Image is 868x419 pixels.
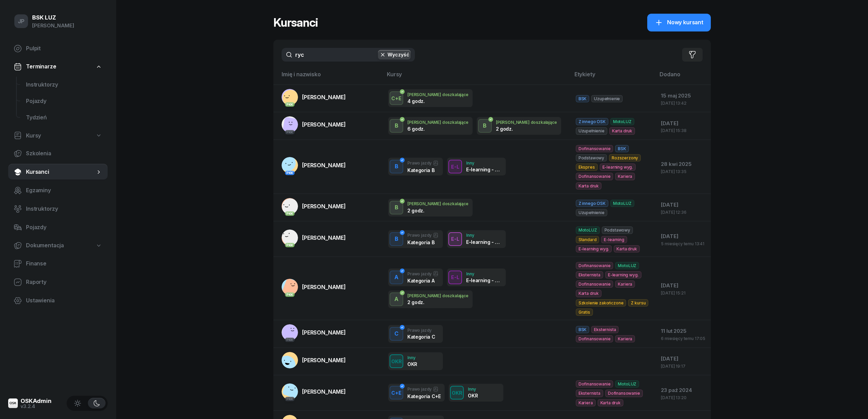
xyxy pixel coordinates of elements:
[661,395,705,400] div: [DATE] 13:20
[615,335,635,342] span: Kariera
[407,393,440,399] div: Kategoria C+E
[8,40,108,57] a: Pulpit
[576,299,626,306] span: Szkolenie zakończone
[615,145,629,152] span: BSK
[302,329,346,336] span: [PERSON_NAME]
[496,126,531,132] div: 2 godz.
[466,167,502,172] div: E-learning - 90 dni
[8,164,108,180] a: Kursanci
[407,361,417,367] div: OKR
[576,390,603,397] span: Eksternista
[407,387,440,392] div: Prawo jazdy
[282,48,415,62] input: Szukaj
[26,62,56,71] span: Terminarze
[282,230,346,246] a: PKK[PERSON_NAME]
[661,241,705,246] div: 5 miesięcy temu 13:41
[448,160,462,173] button: E-L
[18,18,25,24] span: JP
[392,120,401,132] div: B
[26,80,102,89] span: Instruktorzy
[448,271,462,284] button: E-L
[390,386,403,400] button: C+E
[407,299,443,305] div: 2 godz.
[601,236,627,243] span: E-learning
[628,299,648,306] span: Z kursu
[576,271,603,278] span: Eksternista
[282,116,346,133] a: PKK[PERSON_NAME]
[576,118,608,125] span: Z innego OSK
[392,233,401,245] div: B
[8,219,108,236] a: Pojazdy
[661,128,705,133] div: [DATE] 15:38
[407,355,417,360] div: Inny
[26,223,102,232] span: Pojazdy
[8,292,108,309] a: Ustawienia
[302,162,346,169] span: [PERSON_NAME]
[407,233,438,238] div: Prawo jazdy
[591,95,623,102] span: Uzupełnienie
[282,352,346,368] a: [PERSON_NAME]
[407,328,435,332] div: Prawo jazdy
[21,398,52,404] div: OSKAdmin
[26,131,41,140] span: Kursy
[285,397,295,401] div: PKK
[576,154,607,161] span: Podstawowy
[407,271,438,276] div: Prawo jazdy
[8,182,108,199] a: Egzaminy
[302,203,346,210] span: [PERSON_NAME]
[576,182,601,189] span: Karta druk
[407,92,469,97] div: [PERSON_NAME] doszkalające
[661,169,705,174] div: [DATE] 13:35
[407,208,443,213] div: 2 godz.
[576,163,598,171] span: Ekspres
[448,273,462,281] div: E-L
[661,160,705,169] div: 28 kwi 2025
[26,241,64,250] span: Dokumentacja
[302,234,346,241] span: [PERSON_NAME]
[570,70,656,84] th: Etykiety
[661,119,705,128] div: [DATE]
[468,393,478,398] div: OKR
[615,380,639,388] span: MotoLUZ
[285,211,295,216] div: PKK
[285,243,295,247] div: PKK
[390,292,403,306] button: A
[26,259,102,268] span: Finanse
[449,389,465,397] div: OKR
[448,232,462,246] button: E-L
[614,245,639,252] span: Karta druk
[576,95,589,102] span: BSK
[26,278,102,287] span: Raporty
[576,173,613,180] span: Dofinansowanie
[8,238,108,253] a: Dokumentacja
[468,387,478,391] div: Inny
[389,94,404,103] div: C+E
[448,235,462,243] div: E-L
[600,163,636,171] span: E-learning wyg.
[285,292,295,297] div: PKK
[273,70,383,84] th: Imię i nazwisko
[407,160,438,166] div: Prawo jazdy
[591,326,619,333] span: Eksternista
[661,101,705,105] div: [DATE] 13:42
[392,293,401,305] div: A
[378,50,411,60] button: Wyczyść
[448,162,462,171] div: E-L
[8,128,108,144] a: Kursy
[282,198,346,214] a: PKK[PERSON_NAME]
[392,202,401,213] div: B
[450,386,464,400] button: OKR
[661,291,705,295] div: [DATE] 15:21
[576,309,593,316] span: Gratis
[8,59,108,75] a: Terminarze
[576,226,600,234] span: MotoLUZ
[383,70,570,84] th: Kursy
[282,89,346,105] a: PKK[PERSON_NAME]
[390,201,403,214] button: B
[390,160,403,173] button: B
[407,278,438,284] div: Kategoria A
[407,293,469,298] div: [PERSON_NAME] doszkalające
[609,127,635,134] span: Karta druk
[407,120,469,125] div: [PERSON_NAME] doszkalające
[392,328,401,340] div: C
